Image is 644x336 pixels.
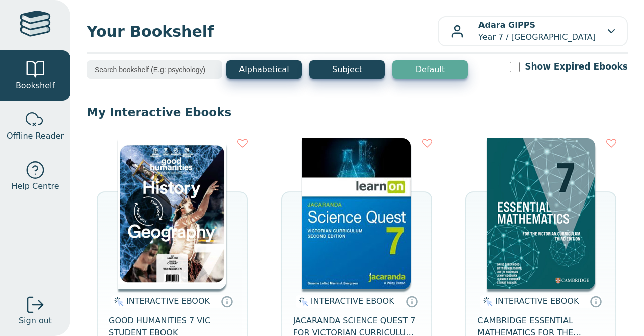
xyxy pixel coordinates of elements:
[118,138,226,289] img: c71c2be2-8d91-e911-a97e-0272d098c78b.png
[525,60,628,73] label: Show Expired Ebooks
[126,296,210,306] span: INTERACTIVE EBOOK
[226,60,302,79] button: Alphabetical
[11,180,59,192] span: Help Centre
[478,19,596,43] p: Year 7 / [GEOGRAPHIC_DATA]
[16,80,55,92] span: Bookshelf
[487,138,595,289] img: a4cdec38-c0cf-47c5-bca4-515c5eb7b3e9.png
[590,295,602,307] a: Interactive eBooks are accessed online via the publisher’s portal. They contain interactive resou...
[302,138,411,289] img: 329c5ec2-5188-ea11-a992-0272d098c78b.jpg
[7,130,64,142] span: Offline Reader
[87,105,628,120] p: My Interactive Ebooks
[19,315,52,327] span: Sign out
[495,296,579,306] span: INTERACTIVE EBOOK
[392,60,468,79] button: Default
[311,296,394,306] span: INTERACTIVE EBOOK
[221,295,233,307] a: Interactive eBooks are accessed online via the publisher’s portal. They contain interactive resou...
[111,296,124,308] img: interactive.svg
[406,295,418,307] a: Interactive eBooks are accessed online via the publisher’s portal. They contain interactive resou...
[480,296,493,308] img: interactive.svg
[87,60,222,79] input: Search bookshelf (E.g: psychology)
[438,16,628,46] button: Adara GIPPSYear 7 / [GEOGRAPHIC_DATA]
[478,20,535,30] b: Adara GIPPS
[309,60,385,79] button: Subject
[296,296,308,308] img: interactive.svg
[87,20,438,43] span: Your Bookshelf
